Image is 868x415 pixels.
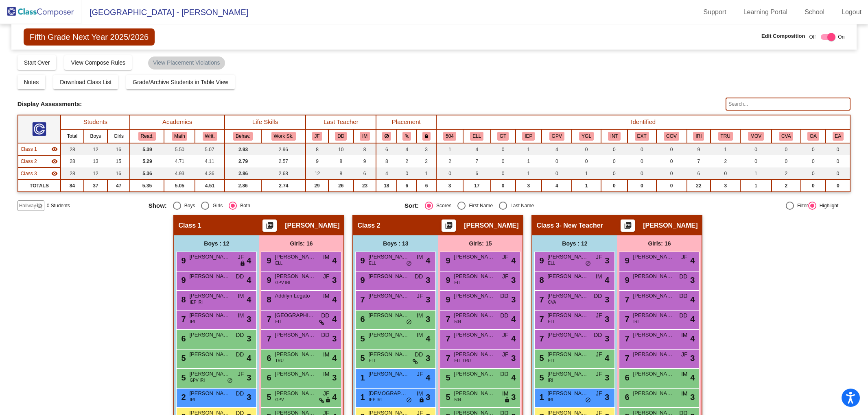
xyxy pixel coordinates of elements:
td: 5.50 [164,143,195,155]
a: Support [697,6,733,19]
td: 5.05 [164,180,195,192]
div: Boys [181,202,195,209]
span: [PERSON_NAME] [368,272,409,280]
span: [PERSON_NAME] [643,222,697,230]
span: Fifth Grade Next Year 2025/2026 [24,28,155,46]
td: 9 [306,155,328,167]
span: [PERSON_NAME] [547,253,588,261]
td: 0 [740,143,772,155]
span: 4 [247,254,251,267]
td: 0 [801,143,826,155]
td: 0 [656,143,687,155]
th: Mov in, partial year [740,129,772,143]
button: Print Students Details [442,219,456,232]
th: Isabella Madonna [354,129,376,143]
th: Not engaged in online learning [656,129,687,143]
button: Grade/Archive Students in Table View [126,75,235,89]
button: EA [833,132,844,141]
td: 3 [711,180,740,192]
span: Off [809,33,816,41]
th: Poor Attendance [711,129,740,143]
span: 9 [444,276,450,285]
span: [PERSON_NAME] [454,253,494,261]
span: [PERSON_NAME] [547,272,588,280]
span: Show: [149,202,167,209]
td: 28 [61,167,83,180]
td: 7 [463,155,491,167]
td: 16 [107,167,130,180]
th: Extrovert [627,129,656,143]
td: 0 [656,155,687,167]
td: 0 [491,167,516,180]
th: Placement [376,115,436,129]
td: 0 [491,155,516,167]
span: Class 3 [21,170,37,177]
span: JF [238,253,244,261]
td: 17 [463,180,491,192]
span: 4 [426,254,430,267]
span: IM [323,292,330,300]
td: 0 [826,180,850,192]
button: TRU [718,132,733,141]
td: 5.36 [130,167,164,180]
span: 9 [623,276,629,285]
div: Boys : 12 [174,235,259,252]
span: Class 3 [536,222,559,230]
button: Print Students Details [621,219,635,232]
span: [PERSON_NAME] [189,272,230,280]
button: IEP [522,132,535,141]
button: Notes [17,75,46,89]
td: 1 [572,180,601,192]
span: 9 [179,276,186,285]
td: 8 [306,143,328,155]
mat-icon: visibility [51,158,58,165]
span: IM [596,272,602,281]
button: Read. [138,132,156,141]
span: 9 [358,276,365,285]
td: 7 [687,155,711,167]
td: 3 [436,180,463,192]
span: On [838,33,844,41]
mat-icon: visibility [51,170,58,177]
td: 4.71 [164,155,195,167]
td: Kara Skutnik - New Teacher [18,167,61,180]
span: Class 1 [21,146,37,153]
td: 2 [772,180,801,192]
span: ELL [369,260,376,266]
th: Academics [130,115,224,129]
button: YGL [579,132,594,141]
td: 9 [354,155,376,167]
button: EXT [635,132,649,141]
td: 0 [491,143,516,155]
a: School [798,6,831,19]
span: DD [415,272,423,281]
span: 3 [690,274,695,286]
td: 0 [601,155,627,167]
th: Jessica Franey [306,129,328,143]
span: Display Assessments: [17,100,82,108]
td: 9 [687,143,711,155]
td: 1 [572,167,601,180]
td: 0 [627,155,656,167]
th: Last Teacher [306,115,376,129]
th: Odd Addresses [801,129,826,143]
th: Good Parent Volunteer [542,129,572,143]
span: 3 [511,274,516,286]
span: JF [323,272,330,281]
td: 0 [772,155,801,167]
div: First Name [466,202,493,209]
span: 4 [247,274,251,286]
td: 0 [601,180,627,192]
span: DD [236,272,244,281]
button: Behav. [233,132,253,141]
button: Work Sk. [271,132,296,141]
td: 5.39 [130,143,164,155]
td: 26 [328,180,354,192]
div: Girls: 15 [438,235,523,252]
td: 47 [107,180,130,192]
span: [PERSON_NAME] [368,253,409,261]
td: 2 [436,155,463,167]
span: JF [502,272,509,281]
span: [PERSON_NAME] [454,272,494,280]
td: 0 [801,167,826,180]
